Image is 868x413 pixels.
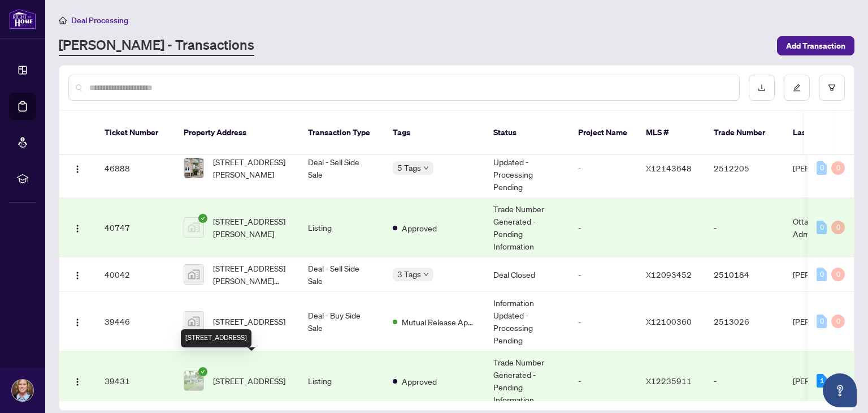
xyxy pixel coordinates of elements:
td: Deal - Sell Side Sale [299,257,384,292]
th: Project Name [569,111,637,155]
img: Logo [73,224,82,233]
div: [STREET_ADDRESS] [181,329,251,347]
span: 3 Tags [397,268,421,281]
img: logo [9,8,36,29]
span: [STREET_ADDRESS][PERSON_NAME] [213,156,290,180]
td: 46888 [96,139,175,198]
span: [STREET_ADDRESS] [213,315,285,328]
img: Logo [73,377,82,386]
span: Approved [402,375,437,388]
span: down [423,165,429,171]
span: download [758,84,766,92]
span: check-circle [198,367,207,376]
span: edit [793,84,801,92]
td: Deal - Sell Side Sale [299,139,384,198]
img: thumbnail-img [184,312,203,331]
td: - [705,198,784,257]
div: 1 [817,374,827,388]
span: down [423,272,429,277]
td: - [569,351,637,411]
span: Add Transaction [786,37,845,55]
img: Profile Icon [12,380,33,401]
td: - [569,292,637,351]
div: 0 [831,315,845,328]
div: 0 [831,161,845,175]
div: 0 [831,268,845,281]
td: 40747 [96,198,175,257]
td: Trade Number Generated - Pending Information [484,351,569,411]
td: - [705,351,784,411]
span: [STREET_ADDRESS][PERSON_NAME][PERSON_NAME] [213,262,290,287]
button: Logo [68,159,86,177]
td: Deal - Buy Side Sale [299,292,384,351]
th: Trade Number [705,111,784,155]
td: 40042 [96,257,175,292]
td: Information Updated - Processing Pending [484,139,569,198]
th: Tags [384,111,484,155]
button: download [749,75,775,101]
td: - [569,257,637,292]
td: Listing [299,198,384,257]
img: Logo [73,271,82,280]
button: Logo [68,372,86,390]
span: Mutual Release Approved [402,316,475,328]
a: [PERSON_NAME] - Transactions [59,36,254,56]
span: X12143648 [646,163,692,173]
td: - [569,198,637,257]
td: - [569,139,637,198]
td: 2513026 [705,292,784,351]
img: Logo [73,318,82,327]
span: X12100360 [646,316,692,326]
div: 0 [817,315,827,328]
th: MLS # [637,111,705,155]
button: filter [819,75,845,101]
img: thumbnail-img [184,265,203,284]
img: Logo [73,165,82,174]
span: [STREET_ADDRESS] [213,375,285,387]
th: Ticket Number [96,111,175,155]
button: Add Transaction [777,36,854,55]
button: Logo [68,218,86,236]
button: edit [784,75,810,101]
span: X12093452 [646,269,692,279]
td: Listing [299,351,384,411]
span: X12235911 [646,376,692,386]
span: check-circle [198,214,207,223]
span: Approved [402,222,437,234]
td: Trade Number Generated - Pending Information [484,198,569,257]
td: 2510184 [705,257,784,292]
span: filter [828,84,836,92]
th: Status [484,111,569,155]
th: Property Address [175,111,299,155]
div: 0 [817,221,827,234]
div: 0 [817,268,827,281]
th: Transaction Type [299,111,384,155]
button: Open asap [823,373,857,407]
span: home [59,16,67,24]
button: Logo [68,265,86,283]
button: Logo [68,312,86,330]
img: thumbnail-img [184,158,203,178]
td: Information Updated - Processing Pending [484,292,569,351]
span: 5 Tags [397,161,421,174]
div: 0 [817,161,827,175]
td: 39446 [96,292,175,351]
span: Deal Processing [71,15,128,25]
td: 2512205 [705,139,784,198]
span: [STREET_ADDRESS][PERSON_NAME] [213,215,290,240]
div: 0 [831,221,845,234]
img: thumbnail-img [184,218,203,237]
td: 39431 [96,351,175,411]
img: thumbnail-img [184,371,203,390]
td: Deal Closed [484,257,569,292]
